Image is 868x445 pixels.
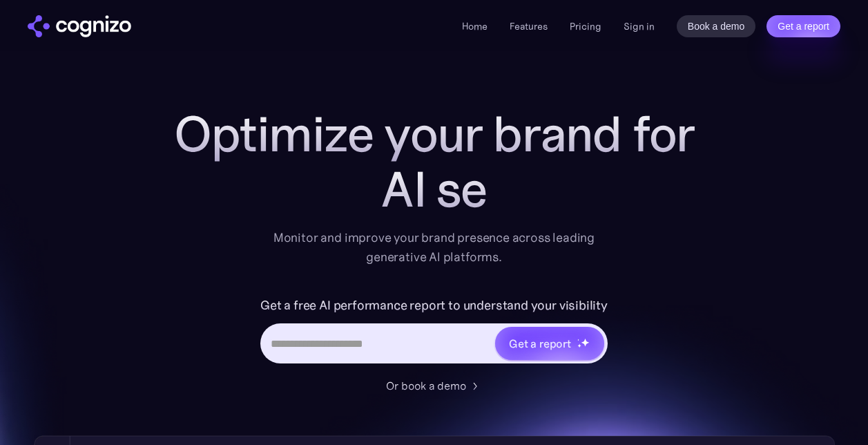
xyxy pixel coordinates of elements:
[158,162,711,217] div: AI se
[264,228,604,267] div: Monitor and improve your brand presence across leading generative AI platforms.
[386,377,466,394] div: Or book a demo
[158,106,711,162] h1: Optimize your brand for
[260,294,608,316] label: Get a free AI performance report to understand your visibility
[260,294,608,370] form: Hero URL Input Form
[570,20,601,32] a: Pricing
[577,339,579,341] img: star
[28,15,131,37] a: home
[28,15,131,37] img: cognizo logo
[462,20,488,32] a: Home
[677,15,756,37] a: Book a demo
[386,377,483,394] a: Or book a demo
[766,15,840,37] a: Get a report
[509,335,571,352] div: Get a report
[494,325,606,361] a: Get a reportstarstarstar
[581,338,590,347] img: star
[577,343,582,348] img: star
[624,18,655,35] a: Sign in
[510,20,548,32] a: Features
